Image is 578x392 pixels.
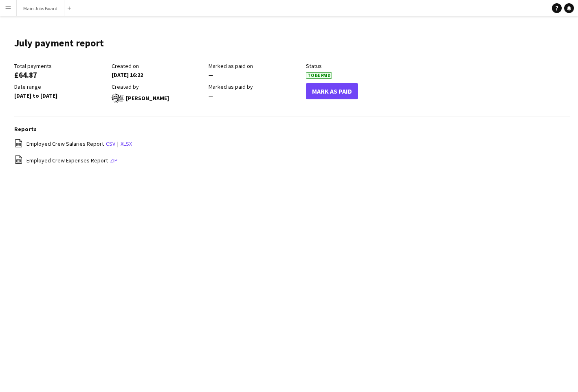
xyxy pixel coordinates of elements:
[209,62,302,70] div: Marked as paid on
[306,62,399,70] div: Status
[14,71,108,79] div: £64.87
[26,140,104,147] span: Employed Crew Salaries Report
[112,83,205,90] div: Created by
[14,139,570,149] div: |
[14,62,108,70] div: Total payments
[209,71,213,79] span: —
[306,83,358,99] button: Mark As Paid
[26,157,108,164] span: Employed Crew Expenses Report
[14,125,570,133] h3: Reports
[110,157,118,164] a: zip
[112,71,205,79] div: [DATE] 16:22
[209,92,213,99] span: —
[106,140,115,147] a: csv
[209,83,302,90] div: Marked as paid by
[112,92,205,104] div: [PERSON_NAME]
[14,37,104,49] h1: July payment report
[121,140,132,147] a: xlsx
[306,72,332,79] span: To Be Paid
[14,92,108,99] div: [DATE] to [DATE]
[14,83,108,90] div: Date range
[112,62,205,70] div: Created on
[17,0,64,16] button: Main Jobs Board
